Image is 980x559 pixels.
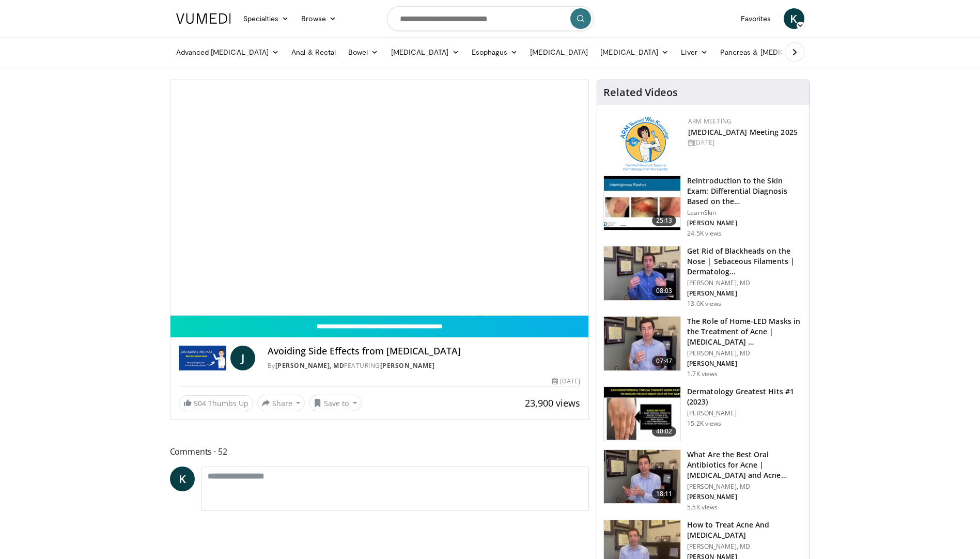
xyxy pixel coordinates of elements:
p: 13.6K views [687,300,721,308]
p: 5.5K views [687,503,718,511]
img: VuMedi Logo [176,13,231,24]
p: [PERSON_NAME], MD [687,542,803,551]
p: [PERSON_NAME], MD [687,279,803,287]
a: Bowel [342,42,384,63]
a: [MEDICAL_DATA] [594,42,675,63]
span: 25:13 [652,215,677,226]
a: Esophagus [465,42,524,63]
a: K [170,467,195,491]
video-js: Video Player [170,80,589,316]
div: [DATE] [688,138,801,147]
input: Search topics, interventions [387,6,594,31]
p: [PERSON_NAME], MD [687,349,803,358]
button: Save to [309,395,362,411]
span: 40:02 [652,426,677,437]
a: 18:11 What Are the Best Oral Antibiotics for Acne | [MEDICAL_DATA] and Acne… [PERSON_NAME], MD [P... [603,449,803,511]
span: 07:47 [652,356,677,366]
img: 167f4955-2110-4677-a6aa-4d4647c2ca19.150x105_q85_crop-smart_upscale.jpg [604,387,680,441]
a: [MEDICAL_DATA] [385,42,465,63]
img: cd394936-f734-46a2-a1c5-7eff6e6d7a1f.150x105_q85_crop-smart_upscale.jpg [604,450,680,504]
a: K [784,8,804,29]
p: [PERSON_NAME] [687,219,803,227]
h4: Avoiding Side Effects from [MEDICAL_DATA] [268,346,580,357]
a: 504 Thumbs Up [179,395,253,411]
a: Anal & Rectal [285,42,342,63]
a: [MEDICAL_DATA] [524,42,594,63]
p: 24.5K views [687,229,721,238]
p: 1.7K views [687,370,718,378]
img: bdc749e8-e5f5-404f-8c3a-bce07f5c1739.150x105_q85_crop-smart_upscale.jpg [604,317,680,370]
a: Specialties [237,8,295,29]
span: Comments 52 [170,445,589,458]
a: [PERSON_NAME] [380,361,435,370]
h3: Reintroduction to the Skin Exam: Differential Diagnosis Based on the… [687,176,803,207]
a: 40:02 Dermatology Greatest Hits #1 (2023) [PERSON_NAME] 15.2K views [603,386,803,441]
h3: What Are the Best Oral Antibiotics for Acne | [MEDICAL_DATA] and Acne… [687,449,803,480]
div: [DATE] [552,377,580,386]
a: 25:13 Reintroduction to the Skin Exam: Differential Diagnosis Based on the… LearnSkin [PERSON_NAM... [603,176,803,238]
a: J [230,346,255,370]
a: [MEDICAL_DATA] Meeting 2025 [688,127,798,137]
a: Favorites [735,8,777,29]
span: 504 [194,398,206,408]
p: [PERSON_NAME] [687,289,803,298]
button: Share [257,395,305,411]
h3: Dermatology Greatest Hits #1 (2023) [687,386,803,407]
p: 15.2K views [687,420,721,428]
a: Advanced [MEDICAL_DATA] [170,42,286,63]
p: [PERSON_NAME] [687,409,803,417]
p: [PERSON_NAME] [687,493,803,501]
span: 18:11 [652,489,677,499]
p: [PERSON_NAME], MD [687,483,803,491]
a: Browse [295,8,343,29]
h3: How to Treat Acne And [MEDICAL_DATA] [687,520,803,540]
img: John Barbieri, MD [179,346,226,370]
span: 08:03 [652,286,677,296]
p: [PERSON_NAME] [687,360,803,368]
a: Pancreas & [MEDICAL_DATA] [714,42,835,63]
img: 54dc8b42-62c8-44d6-bda4-e2b4e6a7c56d.150x105_q85_crop-smart_upscale.jpg [604,246,680,300]
h3: The Role of Home-LED Masks in the Treatment of Acne | [MEDICAL_DATA] … [687,316,803,347]
a: Liver [675,42,713,63]
h3: Get Rid of Blackheads on the Nose | Sebaceous Filaments | Dermatolog… [687,246,803,277]
h4: Related Videos [603,86,678,99]
a: [PERSON_NAME], MD [275,361,345,370]
a: 08:03 Get Rid of Blackheads on the Nose | Sebaceous Filaments | Dermatolog… [PERSON_NAME], MD [PE... [603,246,803,308]
img: 022c50fb-a848-4cac-a9d8-ea0906b33a1b.150x105_q85_crop-smart_upscale.jpg [604,176,680,230]
img: 89a28c6a-718a-466f-b4d1-7c1f06d8483b.png.150x105_q85_autocrop_double_scale_upscale_version-0.2.png [620,117,668,171]
span: 23,900 views [525,397,580,409]
a: 07:47 The Role of Home-LED Masks in the Treatment of Acne | [MEDICAL_DATA] … [PERSON_NAME], MD [P... [603,316,803,378]
div: By FEATURING [268,361,580,370]
a: ARM Meeting [688,117,732,126]
p: LearnSkin [687,209,803,217]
